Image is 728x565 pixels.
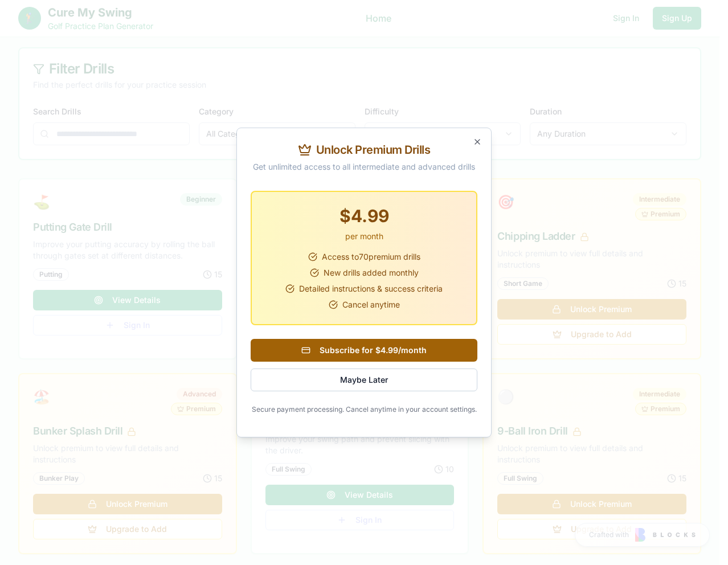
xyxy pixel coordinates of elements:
div: $4.99 [265,206,463,226]
button: Subscribe for $4.99/month [251,339,477,362]
span: Detailed instructions & success criteria [299,283,443,294]
div: per month [265,231,463,242]
span: New drills added monthly [324,267,419,279]
span: Access to 70 premium drills [322,251,420,263]
h2: Unlock Premium Drills [251,142,477,158]
button: Maybe Later [251,369,477,391]
span: Cancel anytime [342,299,400,310]
p: Get unlimited access to all intermediate and advanced drills [251,161,477,173]
p: Secure payment processing. Cancel anytime in your account settings. [251,405,477,414]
